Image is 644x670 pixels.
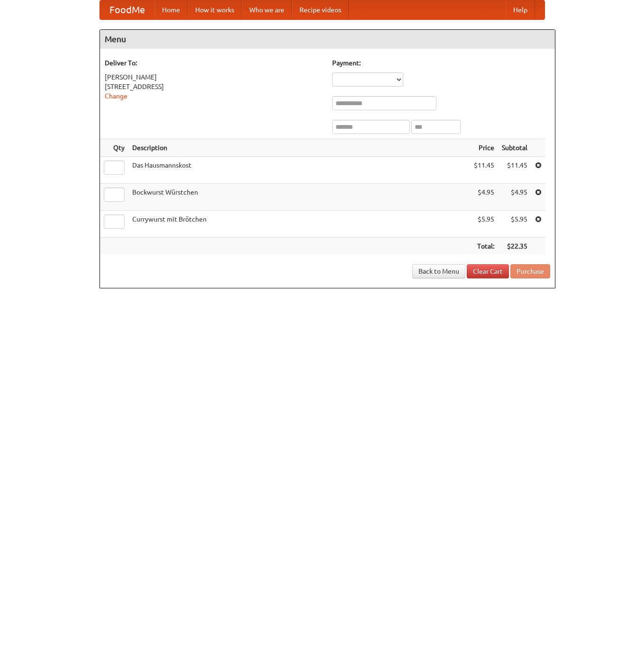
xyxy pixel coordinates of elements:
[105,58,323,68] h5: Deliver To:
[188,0,242,19] a: How it works
[470,139,498,157] th: Price
[105,92,127,100] a: Change
[100,0,154,19] a: FoodMe
[128,211,470,238] td: Currywurst mit Brötchen
[470,157,498,184] td: $11.45
[470,238,498,255] th: Total:
[412,264,465,278] a: Back to Menu
[498,157,531,184] td: $11.45
[105,82,323,91] div: [STREET_ADDRESS]
[470,211,498,238] td: $5.95
[506,0,535,19] a: Help
[105,72,323,82] div: [PERSON_NAME]
[292,0,349,19] a: Recipe videos
[100,30,555,49] h4: Menu
[128,157,470,184] td: Das Hausmannskost
[100,139,128,157] th: Qty
[498,139,531,157] th: Subtotal
[510,264,550,278] button: Purchase
[128,139,470,157] th: Description
[470,184,498,211] td: $4.95
[498,211,531,238] td: $5.95
[332,58,550,68] h5: Payment:
[242,0,292,19] a: Who we are
[467,264,509,278] a: Clear Cart
[498,238,531,255] th: $22.35
[154,0,188,19] a: Home
[128,184,470,211] td: Bockwurst Würstchen
[498,184,531,211] td: $4.95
